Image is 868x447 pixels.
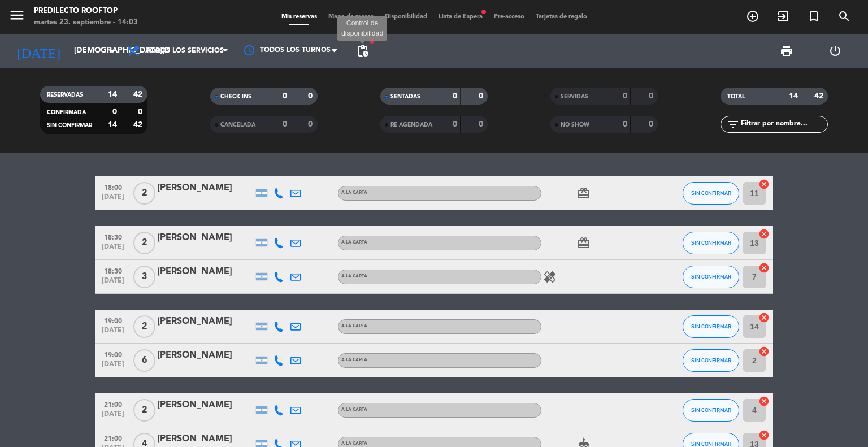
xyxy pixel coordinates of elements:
[683,182,739,205] button: SIN CONFIRMAR
[337,16,387,41] div: Control de disponibilidad
[133,266,155,288] span: 3
[283,120,287,128] strong: 0
[623,92,627,100] strong: 0
[758,179,770,190] i: cancel
[479,92,485,100] strong: 0
[99,314,127,327] span: 19:00
[99,277,127,290] span: [DATE]
[133,349,155,372] span: 6
[133,315,155,338] span: 2
[99,410,127,423] span: [DATE]
[691,274,731,280] span: SIN CONFIRMAR
[746,10,759,23] i: add_circle_outline
[138,108,145,116] strong: 0
[837,10,851,23] i: search
[108,121,117,129] strong: 14
[34,17,138,28] div: martes 23. septiembre - 14:03
[691,240,731,246] span: SIN CONFIRMAR
[108,90,117,98] strong: 14
[356,44,370,58] span: pending_actions
[133,232,155,254] span: 2
[691,407,731,413] span: SIN CONFIRMAR
[133,399,155,422] span: 2
[691,441,731,447] span: SIN CONFIRMAR
[623,120,627,128] strong: 0
[47,110,86,115] span: CONFIRMADA
[341,407,367,412] span: A LA CARTA
[453,120,457,128] strong: 0
[480,8,487,15] span: fiber_manual_record
[105,44,119,58] i: arrow_drop_down
[99,243,127,256] span: [DATE]
[433,14,488,20] span: Lista de Espera
[99,193,127,206] span: [DATE]
[146,47,224,55] span: Todos los servicios
[133,90,145,98] strong: 42
[8,38,68,63] i: [DATE]
[828,44,842,58] i: power_settings_new
[807,10,821,23] i: turned_in_not
[8,7,25,28] button: menu
[740,118,827,131] input: Filtrar por nombre...
[308,92,315,100] strong: 0
[157,264,253,279] div: [PERSON_NAME]
[47,123,92,128] span: SIN CONFIRMAR
[157,181,253,196] div: [PERSON_NAME]
[683,266,739,288] button: SIN CONFIRMAR
[112,108,117,116] strong: 0
[811,34,860,68] div: LOG OUT
[276,14,323,20] span: Mis reservas
[157,231,253,245] div: [PERSON_NAME]
[341,274,367,279] span: A LA CARTA
[157,348,253,363] div: [PERSON_NAME]
[341,324,367,328] span: A LA CARTA
[308,120,315,128] strong: 0
[99,230,127,243] span: 18:30
[727,94,745,99] span: TOTAL
[341,240,367,245] span: A LA CARTA
[814,92,826,100] strong: 42
[8,7,25,24] i: menu
[691,323,731,329] span: SIN CONFIRMAR
[561,94,588,99] span: SERVIDAS
[341,190,367,195] span: A LA CARTA
[220,94,251,99] span: CHECK INS
[758,228,770,240] i: cancel
[561,122,589,128] span: NO SHOW
[157,314,253,329] div: [PERSON_NAME]
[99,180,127,193] span: 18:00
[543,270,557,284] i: healing
[283,92,287,100] strong: 0
[99,348,127,361] span: 19:00
[649,92,656,100] strong: 0
[683,399,739,422] button: SIN CONFIRMAR
[390,122,432,128] span: RE AGENDADA
[789,92,798,100] strong: 14
[683,315,739,338] button: SIN CONFIRMAR
[577,186,591,200] i: card_giftcard
[726,118,740,131] i: filter_list
[776,10,790,23] i: exit_to_app
[780,44,793,58] span: print
[220,122,255,128] span: CANCELADA
[691,190,731,196] span: SIN CONFIRMAR
[47,92,83,98] span: RESERVADAS
[99,327,127,340] span: [DATE]
[683,232,739,254] button: SIN CONFIRMAR
[341,358,367,362] span: A LA CARTA
[758,429,770,441] i: cancel
[488,14,530,20] span: Pre-acceso
[758,396,770,407] i: cancel
[133,121,145,129] strong: 42
[34,6,138,17] div: Predilecto Rooftop
[390,94,420,99] span: SENTADAS
[157,398,253,413] div: [PERSON_NAME]
[577,236,591,250] i: card_giftcard
[99,264,127,277] span: 18:30
[99,361,127,374] span: [DATE]
[341,441,367,446] span: A LA CARTA
[530,14,593,20] span: Tarjetas de regalo
[99,431,127,444] span: 21:00
[691,357,731,363] span: SIN CONFIRMAR
[649,120,656,128] strong: 0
